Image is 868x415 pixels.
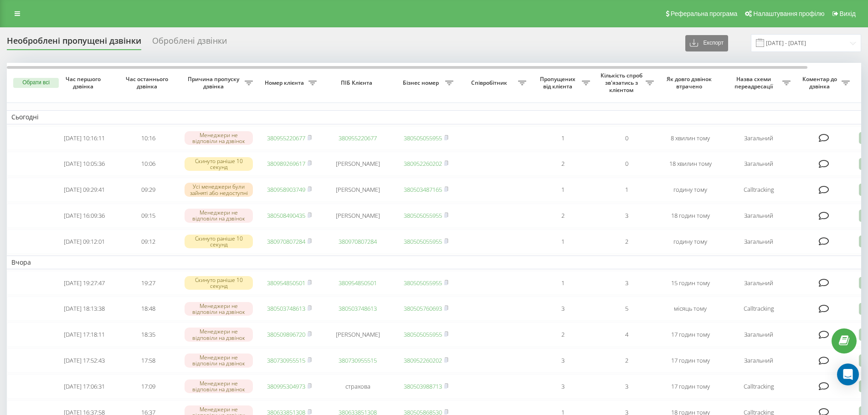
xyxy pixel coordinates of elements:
[339,237,377,246] a: 380970807284
[722,152,795,176] td: Загальний
[404,382,442,390] a: 380503988713
[722,230,795,254] td: Загальний
[531,152,595,176] td: 2
[658,204,722,228] td: 18 годин тому
[185,354,253,367] div: Менеджери не відповіли на дзвінок
[185,379,253,393] div: Менеджери не відповіли на дзвінок
[185,209,253,222] div: Менеджери не відповіли на дзвінок
[727,76,782,90] span: Назва схеми переадресації
[722,374,795,399] td: Calltracking
[267,356,305,364] a: 380730955515
[658,152,722,176] td: 18 хвилин тому
[404,211,442,220] a: 380505055955
[321,323,394,347] td: [PERSON_NAME]
[60,76,109,90] span: Час першого дзвінка
[52,230,116,254] td: [DATE] 09:12:01
[595,323,658,347] td: 4
[339,134,377,142] a: 380955220677
[722,178,795,202] td: Calltracking
[52,374,116,399] td: [DATE] 17:06:31
[658,230,722,254] td: годину тому
[399,79,445,87] span: Бізнес номер
[185,131,253,145] div: Менеджери не відповіли на дзвінок
[339,279,377,287] a: 380954850501
[595,152,658,176] td: 0
[722,323,795,347] td: Загальний
[404,237,442,246] a: 380505055955
[404,279,442,287] a: 380505055955
[685,35,728,51] button: Експорт
[531,297,595,321] td: 3
[531,271,595,295] td: 1
[185,76,245,90] span: Причина пропуску дзвінка
[7,36,141,50] div: Необроблені пропущені дзвінки
[658,323,722,347] td: 17 годин тому
[185,276,253,290] div: Скинуто раніше 10 секунд
[404,159,442,168] a: 380952260202
[185,183,253,196] div: Усі менеджери були зайняті або недоступні
[185,328,253,341] div: Менеджери не відповіли на дзвінок
[722,126,795,150] td: Загальний
[52,204,116,228] td: [DATE] 16:09:36
[404,185,442,194] a: 380503487165
[462,79,518,87] span: Співробітник
[267,185,305,194] a: 380958903749
[595,178,658,202] td: 1
[595,204,658,228] td: 3
[267,304,305,313] a: 380503748613
[116,178,180,202] td: 09:29
[531,230,595,254] td: 1
[531,348,595,373] td: 3
[116,126,180,150] td: 10:16
[52,126,116,150] td: [DATE] 10:16:11
[595,230,658,254] td: 2
[116,230,180,254] td: 09:12
[52,348,116,373] td: [DATE] 17:52:43
[658,374,722,399] td: 17 годин тому
[116,271,180,295] td: 19:27
[329,79,386,87] span: ПІБ Клієнта
[722,297,795,321] td: Calltracking
[722,348,795,373] td: Загальний
[658,126,722,150] td: 8 хвилин тому
[52,152,116,176] td: [DATE] 10:05:36
[116,152,180,176] td: 10:06
[404,304,442,313] a: 380505760693
[595,126,658,150] td: 0
[666,76,715,90] span: Як довго дзвінок втрачено
[599,72,646,93] span: Кількість спроб зв'язатись з клієнтом
[339,304,377,313] a: 380503748613
[52,323,116,347] td: [DATE] 17:18:11
[152,36,227,50] div: Оброблені дзвінки
[595,374,658,399] td: 3
[800,76,842,90] span: Коментар до дзвінка
[185,302,253,316] div: Менеджери не відповіли на дзвінок
[267,134,305,142] a: 380955220677
[595,297,658,321] td: 5
[595,348,658,373] td: 2
[185,157,253,171] div: Скинуто раніше 10 секунд
[531,323,595,347] td: 2
[595,271,658,295] td: 3
[267,330,305,338] a: 380509896720
[116,374,180,399] td: 17:09
[321,374,394,399] td: страхова
[837,364,859,385] div: Open Intercom Messenger
[116,204,180,228] td: 09:15
[840,10,856,17] span: Вихід
[722,271,795,295] td: Загальний
[671,10,738,17] span: Реферальна програма
[267,279,305,287] a: 380954850501
[52,297,116,321] td: [DATE] 18:13:38
[116,348,180,373] td: 17:58
[267,237,305,246] a: 380970807284
[321,178,394,202] td: [PERSON_NAME]
[52,178,116,202] td: [DATE] 09:29:41
[267,159,305,168] a: 380989269617
[722,204,795,228] td: Загальний
[267,382,305,390] a: 380995304973
[321,152,394,176] td: [PERSON_NAME]
[13,78,59,88] button: Обрати всі
[658,297,722,321] td: місяць тому
[404,330,442,338] a: 380505055955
